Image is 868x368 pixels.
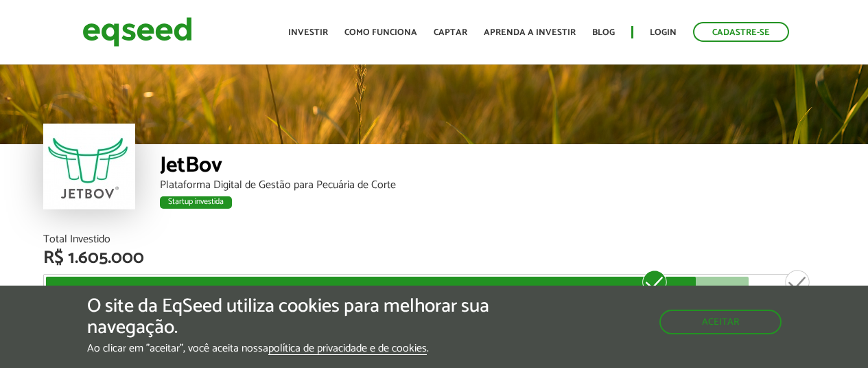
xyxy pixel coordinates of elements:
[160,180,825,191] div: Plataforma Digital de Gestão para Pecuária de Corte
[659,310,782,334] button: Aceitar
[629,268,680,312] div: R$ 1.500.000
[82,14,192,50] img: EqSeed
[87,342,504,355] p: Ao clicar em "aceitar", você aceita nossa .
[87,296,504,338] h5: O site da EqSeed utiliza cookies para melhorar sua navegação.
[160,196,232,209] div: Startup investida
[434,28,467,37] a: Captar
[43,249,825,267] div: R$ 1.605.000
[43,234,825,245] div: Total Investido
[288,28,328,37] a: Investir
[592,28,615,37] a: Blog
[650,28,677,37] a: Login
[268,343,427,355] a: política de privacidade e de cookies
[344,28,417,37] a: Como funciona
[484,28,576,37] a: Aprenda a investir
[693,22,789,42] a: Cadastre-se
[160,154,825,180] div: JetBov
[773,268,823,312] div: R$ 1.875.000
